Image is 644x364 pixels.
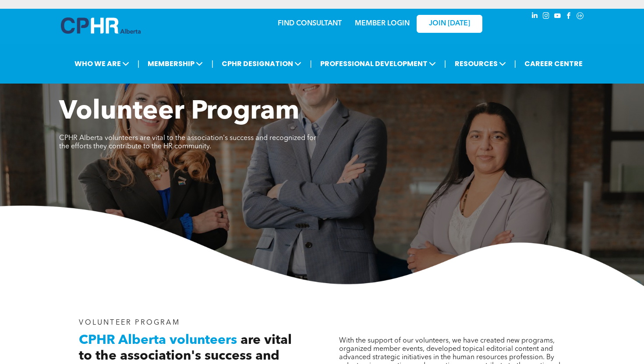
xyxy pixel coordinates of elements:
img: A blue and white logo for cp alberta [61,17,141,34]
li: | [138,55,140,73]
a: Social network [575,11,585,23]
span: RESOURCES [452,56,509,72]
a: facebook [564,11,573,23]
span: MEMBERSHIP [145,56,205,72]
span: PROFESSIONAL DEVELOPMENT [318,56,439,72]
a: CAREER CENTRE [522,56,585,72]
span: WHO WE ARE [72,56,132,72]
li: | [310,55,312,73]
a: linkedin [530,11,539,23]
span: VOLUNTEER PROGRAM [79,319,180,326]
a: FIND CONSULTANT [278,20,342,27]
li: | [514,55,517,73]
a: MEMBER LOGIN [355,20,410,27]
a: JOIN [DATE] [417,15,482,33]
span: CPHR Alberta volunteers are vital to the association's success and recognized for the efforts the... [59,135,316,150]
span: JOIN [DATE] [429,20,470,28]
a: youtube [552,11,562,23]
li: | [444,55,446,73]
li: | [211,55,213,73]
span: Volunteer Program [59,99,299,125]
a: instagram [541,11,551,23]
span: CPHR Alberta volunteers [79,334,237,347]
span: CPHR DESIGNATION [219,56,304,72]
